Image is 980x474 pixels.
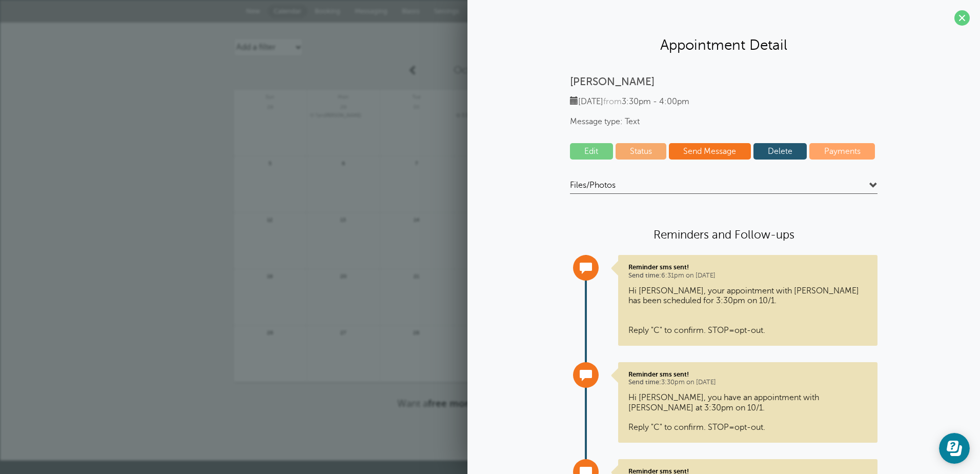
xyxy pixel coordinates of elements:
a: Send Message [669,143,751,160]
a: October 2025 [424,59,556,82]
span: Send time: [628,272,661,279]
span: 5 [266,159,275,167]
a: Calendar [268,5,308,18]
span: 30 [412,103,421,110]
p: 3:30pm on [DATE] [628,370,867,387]
span: Confirmed. Changing the appointment date will unconfirm the appointment. [456,113,459,117]
a: Edit [570,143,613,160]
span: Files/Photos [570,180,616,190]
span: Teri Hanson [310,113,377,118]
span: [DATE] 3:30pm - 4:00pm [570,97,689,106]
span: 29 [339,103,348,110]
a: 7pm[PERSON_NAME] [310,113,377,118]
span: Calendar [274,7,301,15]
strong: Reminder sms sent! [628,263,689,271]
p: [PERSON_NAME] [570,75,877,88]
span: 13 [339,215,348,223]
span: Blasts [402,7,420,15]
span: from [603,97,622,106]
h4: Reminders and Follow-ups [570,227,877,242]
span: Settings [434,7,459,15]
a: Delete [753,143,807,160]
span: 14 [412,215,421,223]
span: 27 [339,328,348,336]
span: 12 [266,215,275,223]
p: Want a ? [234,398,746,409]
h2: Appointment Detail [478,36,970,54]
span: 20 [339,272,348,280]
a: Status [616,143,667,160]
strong: Reminder sms sent! [628,370,689,378]
span: October [454,64,493,76]
strong: free month [428,398,481,409]
a: 3:30pm[PERSON_NAME] [456,113,523,118]
iframe: Resource center [939,433,970,464]
span: New [246,7,260,15]
span: 21 [412,272,421,280]
span: Messaging [355,7,387,15]
span: Booking [315,7,340,15]
a: Payments [809,143,875,160]
span: 28 [412,328,421,336]
p: Hi [PERSON_NAME], your appointment with [PERSON_NAME] has been scheduled for 3:30pm on 10/1. Repl... [628,286,867,335]
span: 26 [266,328,275,336]
span: Message type: Text [570,117,877,127]
span: 28 [266,103,275,110]
span: Send time: [628,379,661,386]
span: 6 [339,159,348,167]
p: 6:31pm on [DATE] [628,263,867,280]
p: Hi [PERSON_NAME], you have an appointment with [PERSON_NAME] at 3:30pm on 10/1. Reply "C" to conf... [628,393,867,432]
span: 3:30pm [462,113,478,118]
span: Tue [380,90,453,100]
span: Sun [234,90,307,100]
span: 7pm [315,113,324,118]
span: Giovanna Jones [456,113,523,118]
span: Mon [307,90,380,100]
span: Wed [453,90,526,100]
span: 7 [412,159,421,167]
span: 19 [266,272,275,280]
